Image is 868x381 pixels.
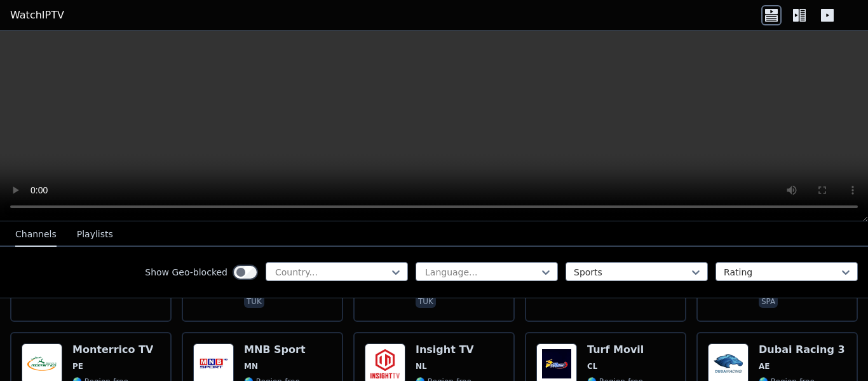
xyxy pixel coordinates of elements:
label: Show Geo-blocked [145,266,227,279]
h6: Monterrico TV [72,343,153,356]
button: Playlists [77,223,113,247]
span: AE [759,361,770,371]
h6: Insight TV [416,343,474,356]
span: CL [587,361,597,371]
span: NL [416,361,427,371]
span: PE [72,361,83,371]
a: WatchIPTV [10,8,64,23]
h6: MNB Sport [244,343,306,356]
h6: Turf Movil [587,343,644,356]
button: Channels [15,223,57,247]
p: spa [759,295,778,308]
p: tuk [244,295,264,308]
p: tuk [416,295,436,308]
h6: Dubai Racing 3 [759,343,845,356]
span: MN [244,361,258,371]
